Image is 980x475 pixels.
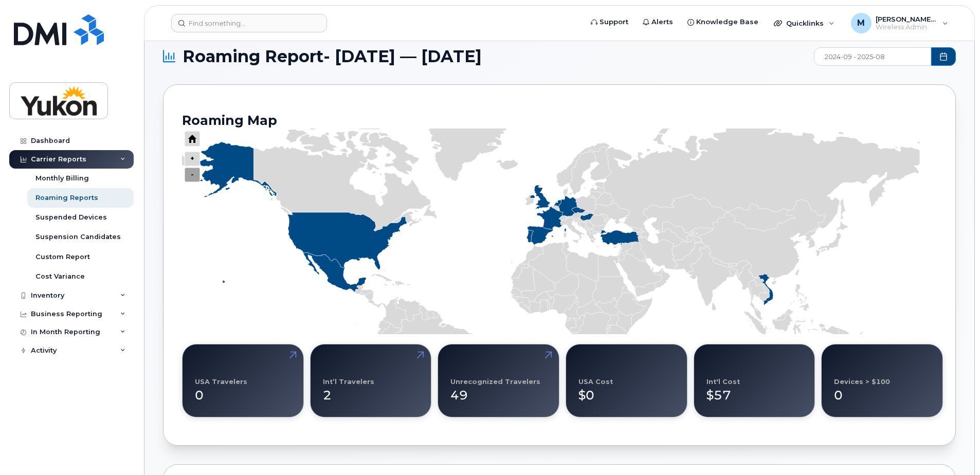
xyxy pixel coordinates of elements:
[876,23,937,31] span: Wireless Admin
[195,378,247,386] div: USA Travelers
[834,378,930,405] div: 0
[450,378,540,386] div: Unrecognized Travelers
[450,378,547,405] div: 49
[834,378,890,386] div: Devices > $100
[706,378,740,386] div: Int'l Cost
[182,113,937,128] h2: Roaming Map
[185,152,200,166] g: Press ENTER to zoom out
[173,87,937,451] g: Chart
[323,378,419,405] div: 2
[171,14,327,32] input: Find something...
[173,87,920,451] g: Series
[578,378,613,386] div: USA Cost
[183,49,482,64] span: Roaming Report- [DATE] — [DATE]
[931,47,956,66] button: Choose Date
[185,168,200,182] g: Press ENTER to zoom in
[767,13,842,33] div: Quicklinks
[706,378,803,405] div: $57
[195,378,291,405] div: 0
[844,13,955,33] div: Mitchel.Williams
[323,378,374,386] div: Int’l Travelers
[578,378,675,405] div: $0
[857,17,865,29] span: M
